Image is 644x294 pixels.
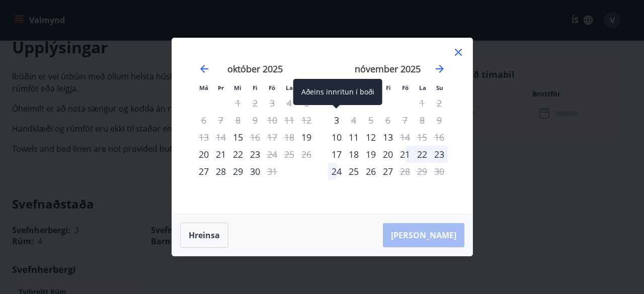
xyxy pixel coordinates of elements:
[396,146,414,163] div: 21
[431,163,448,180] td: Not available. sunnudagur, 30. nóvember 2025
[396,146,414,163] td: föstudagur, 21. nóvember 2025
[396,129,414,146] div: Aðeins útritun í boði
[379,129,396,146] div: 13
[229,146,247,163] div: 22
[414,94,431,112] td: Not available. laugardagur, 1. nóvember 2025
[328,146,345,163] td: mánudagur, 17. nóvember 2025
[362,163,379,180] td: miðvikudagur, 26. nóvember 2025
[396,112,414,129] td: Not available. föstudagur, 7. nóvember 2025
[362,146,379,163] td: miðvikudagur, 19. nóvember 2025
[414,129,431,146] td: Not available. laugardagur, 15. nóvember 2025
[402,84,409,91] small: Fö
[234,84,242,91] small: Mi
[195,146,212,163] td: mánudagur, 20. október 2025
[436,84,443,91] small: Su
[328,163,345,180] div: 24
[379,129,396,146] td: fimmtudagur, 13. nóvember 2025
[184,50,460,202] div: Calendar
[212,112,229,129] td: Not available. þriðjudagur, 7. október 2025
[328,129,345,146] div: Aðeins innritun í boði
[247,163,264,180] td: fimmtudagur, 30. október 2025
[345,146,362,163] div: 18
[414,112,431,129] td: Not available. laugardagur, 8. nóvember 2025
[247,129,264,146] td: Not available. fimmtudagur, 16. október 2025
[195,146,212,163] div: 20
[247,94,264,112] td: Not available. fimmtudagur, 2. október 2025
[345,146,362,163] td: þriðjudagur, 18. nóvember 2025
[345,112,362,129] div: Aðeins útritun í boði
[431,112,448,129] td: Not available. sunnudagur, 9. nóvember 2025
[247,112,264,129] td: Not available. fimmtudagur, 9. október 2025
[195,163,212,180] div: Aðeins innritun í boði
[362,112,379,129] td: Not available. miðvikudagur, 5. nóvember 2025
[264,129,281,146] td: Not available. föstudagur, 17. október 2025
[229,129,247,146] div: Aðeins innritun í boði
[345,163,362,180] div: 25
[434,63,446,75] div: Move forward to switch to the next month.
[286,84,293,91] small: La
[362,163,379,180] div: 26
[345,163,362,180] td: þriðjudagur, 25. nóvember 2025
[298,146,315,163] td: Not available. sunnudagur, 26. október 2025
[414,163,431,180] td: Not available. laugardagur, 29. nóvember 2025
[195,129,212,146] td: Not available. mánudagur, 13. október 2025
[345,112,362,129] td: Not available. þriðjudagur, 4. nóvember 2025
[264,94,281,112] td: Not available. föstudagur, 3. október 2025
[229,94,247,112] td: Not available. miðvikudagur, 1. október 2025
[281,129,298,146] td: Not available. laugardagur, 18. október 2025
[212,146,229,163] td: þriðjudagur, 21. október 2025
[379,146,396,163] td: fimmtudagur, 20. nóvember 2025
[180,223,228,248] button: Hreinsa
[227,63,283,75] strong: október 2025
[212,146,229,163] div: 21
[247,163,264,180] div: 30
[229,146,247,163] td: miðvikudagur, 22. október 2025
[218,84,224,91] small: Þr
[229,129,247,146] td: miðvikudagur, 15. október 2025
[281,146,298,163] td: Not available. laugardagur, 25. október 2025
[362,129,379,146] td: miðvikudagur, 12. nóvember 2025
[396,163,414,180] div: Aðeins útritun í boði
[229,163,247,180] div: 29
[328,112,345,129] div: Aðeins innritun í boði
[431,146,448,163] td: sunnudagur, 23. nóvember 2025
[195,163,212,180] td: mánudagur, 27. október 2025
[212,163,229,180] td: þriðjudagur, 28. október 2025
[355,63,421,75] strong: nóvember 2025
[298,112,315,129] td: Not available. sunnudagur, 12. október 2025
[431,129,448,146] td: Not available. sunnudagur, 16. nóvember 2025
[281,112,298,129] td: Not available. laugardagur, 11. október 2025
[431,94,448,112] td: Not available. sunnudagur, 2. nóvember 2025
[247,129,264,146] div: Aðeins útritun í boði
[396,129,414,146] td: Not available. föstudagur, 14. nóvember 2025
[379,112,396,129] td: Not available. fimmtudagur, 6. nóvember 2025
[328,129,345,146] td: mánudagur, 10. nóvember 2025
[345,129,362,146] div: 11
[253,84,258,91] small: Fi
[264,163,281,180] td: Not available. föstudagur, 31. október 2025
[293,79,382,105] div: Aðeins innritun í boði
[328,146,345,163] div: Aðeins innritun í boði
[247,146,264,163] div: 23
[264,112,281,129] td: Not available. föstudagur, 10. október 2025
[362,146,379,163] div: 19
[362,129,379,146] div: 12
[264,146,281,163] div: Aðeins útritun í boði
[264,146,281,163] td: Not available. föstudagur, 24. október 2025
[212,163,229,180] div: 28
[195,112,212,129] td: Not available. mánudagur, 6. október 2025
[396,163,414,180] td: Not available. föstudagur, 28. nóvember 2025
[386,84,391,91] small: Fi
[247,146,264,163] td: fimmtudagur, 23. október 2025
[379,163,396,180] td: fimmtudagur, 27. nóvember 2025
[281,94,298,112] td: Not available. laugardagur, 4. október 2025
[269,84,275,91] small: Fö
[379,163,396,180] div: 27
[328,163,345,180] td: mánudagur, 24. nóvember 2025
[229,163,247,180] td: miðvikudagur, 29. október 2025
[345,129,362,146] td: þriðjudagur, 11. nóvember 2025
[199,84,208,91] small: Má
[431,146,448,163] div: 23
[298,129,315,146] div: Aðeins innritun í boði
[264,163,281,180] div: Aðeins útritun í boði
